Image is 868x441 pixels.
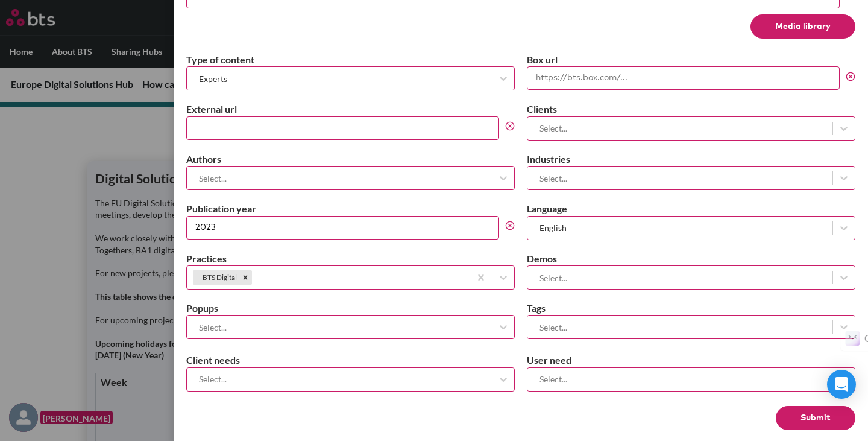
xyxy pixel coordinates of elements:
[527,153,855,166] label: Industries
[193,270,239,285] div: BTS Digital
[750,14,855,39] button: Media library
[186,53,515,66] label: Type of content
[827,370,856,399] div: Open Intercom Messenger
[527,354,855,367] label: User need
[239,270,252,285] div: Remove BTS Digital
[527,252,855,265] label: Demos
[186,153,515,166] label: Authors
[527,103,855,116] label: Clients
[527,302,855,315] label: Tags
[527,53,855,66] label: Box url
[527,66,840,90] input: https://bts.box.com/...
[186,354,515,367] label: Client needs
[186,302,515,315] label: Popups
[186,103,515,116] label: External url
[186,202,515,215] label: Publication year
[776,406,855,430] button: Submit
[186,252,515,265] label: Practices
[527,202,855,215] label: Language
